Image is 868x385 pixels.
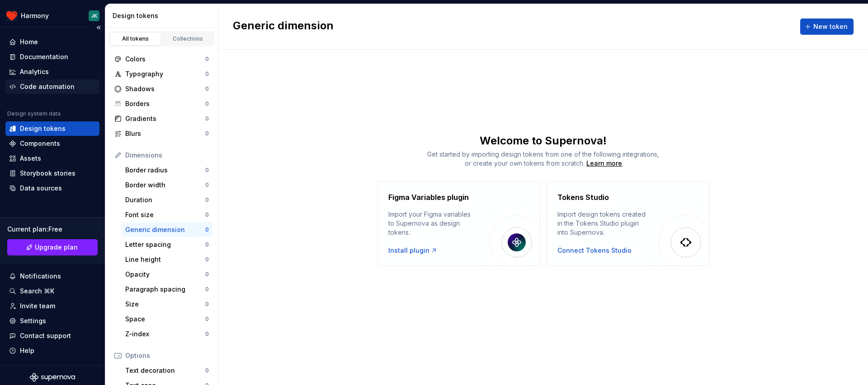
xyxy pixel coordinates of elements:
[125,366,205,375] div: Text decoration
[125,351,209,360] div: Options
[20,302,55,311] div: Invite team
[205,330,209,338] div: 0
[122,297,212,311] a: Size0
[35,243,78,252] span: Upgrade plan
[122,223,212,237] a: Generic dimension0
[20,139,60,148] div: Components
[20,124,66,133] div: Design tokens
[111,82,212,96] a: Shadows0
[233,19,334,35] h2: Generic dimension
[205,196,209,204] div: 0
[111,111,212,126] a: Gradients0
[5,121,99,136] a: Design tokens
[125,129,205,138] div: Blurs
[125,329,205,339] div: Z-index
[7,110,61,117] div: Design system data
[125,315,205,324] div: Space
[557,246,632,255] button: Connect Tokens Studio
[5,151,99,166] a: Assets
[5,314,99,328] a: Settings
[205,70,209,78] div: 0
[205,181,209,189] div: 0
[5,65,99,79] a: Analytics
[125,166,205,175] div: Border radius
[5,181,99,195] a: Data sources
[20,67,49,76] div: Analytics
[5,343,99,358] button: Help
[218,134,868,148] div: Welcome to Supernova!
[125,55,205,64] div: Colors
[30,373,75,382] svg: Supernova Logo
[800,19,854,35] button: New token
[427,150,659,167] span: Get started by importing design tokens from one of the following integrations, or create your own...
[205,115,209,122] div: 0
[113,11,214,20] div: Design tokens
[21,11,49,20] div: Harmony
[205,167,209,174] div: 0
[111,67,212,81] a: Typography0
[20,154,41,163] div: Assets
[205,56,209,63] div: 0
[122,208,212,222] a: Font size0
[205,301,209,308] div: 0
[205,211,209,218] div: 0
[557,210,646,237] div: Import design tokens created in the Tokens Studio plugin into Supernova.
[122,363,212,378] a: Text decoration0
[122,193,212,207] a: Duration0
[125,300,205,309] div: Size
[5,50,99,64] a: Documentation
[125,225,205,234] div: Generic dimension
[111,126,212,141] a: Blurs0
[165,35,211,42] div: Collections
[91,12,97,19] div: JK
[125,210,205,219] div: Font size
[557,192,609,203] h4: Tokens Studio
[20,331,71,340] div: Contact support
[205,271,209,278] div: 0
[125,240,205,249] div: Letter spacing
[125,114,205,123] div: Gradients
[7,225,98,234] div: Current plan : Free
[5,299,99,313] a: Invite team
[125,195,205,204] div: Duration
[125,255,205,264] div: Line height
[125,181,205,190] div: Border width
[388,246,438,255] a: Install plugin
[205,100,209,107] div: 0
[205,315,209,323] div: 0
[20,272,61,281] div: Notifications
[122,327,212,341] a: Z-index0
[7,239,98,255] button: Upgrade plan
[125,270,205,279] div: Opacity
[20,346,34,355] div: Help
[5,35,99,49] a: Home
[813,22,848,31] span: New token
[125,99,205,108] div: Borders
[111,52,212,66] a: Colors0
[113,35,158,42] div: All tokens
[2,6,103,25] button: HarmonyJK
[122,178,212,192] a: Border width0
[122,312,212,326] a: Space0
[5,329,99,343] button: Contact support
[205,367,209,374] div: 0
[205,130,209,137] div: 0
[205,85,209,93] div: 0
[111,97,212,111] a: Borders0
[5,166,99,181] a: Storybook stories
[122,237,212,252] a: Letter spacing0
[205,241,209,248] div: 0
[122,267,212,282] a: Opacity0
[205,256,209,263] div: 0
[125,151,209,160] div: Dimensions
[92,21,105,34] button: Collapse sidebar
[586,159,622,168] a: Learn more
[6,10,17,21] img: 41dd58b4-cf0d-4748-b605-c484c7e167c9.png
[388,192,469,203] h4: Figma Variables plugin
[125,285,205,294] div: Paragraph spacing
[20,52,68,61] div: Documentation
